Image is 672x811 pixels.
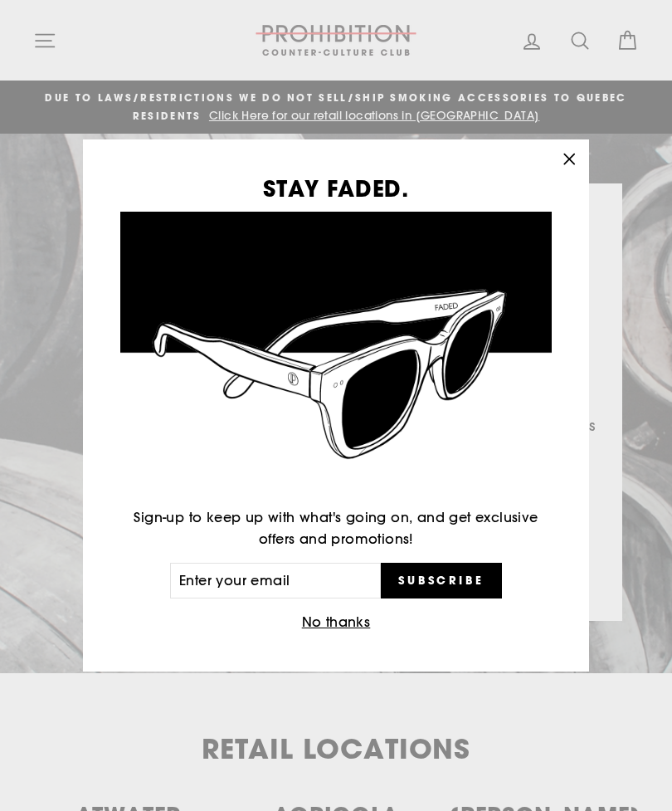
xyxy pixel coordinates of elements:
button: Subscribe [381,563,502,599]
p: Sign-up to keep up with what's going on, and get exclusive offers and promotions! [120,507,552,550]
span: Subscribe [398,573,485,588]
h3: STAY FADED. [120,177,552,199]
input: Enter your email [170,563,381,599]
button: No thanks [297,611,376,634]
